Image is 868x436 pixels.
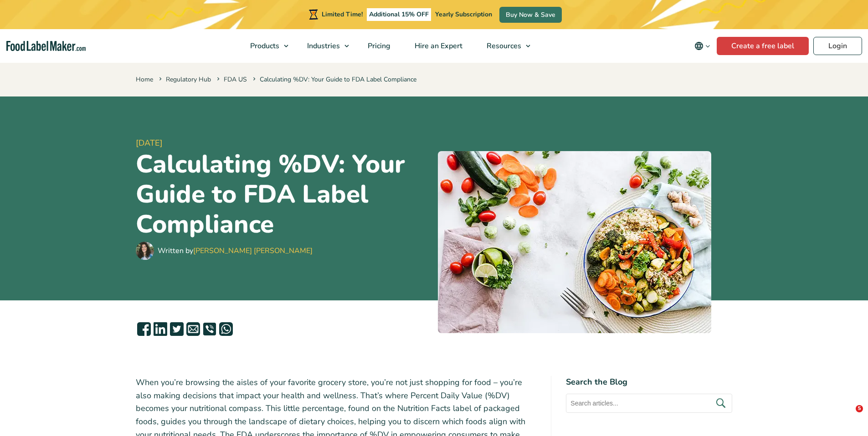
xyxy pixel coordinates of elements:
[403,29,473,63] a: Hire an Expert
[6,41,86,51] a: Food Label Maker homepage
[475,29,535,63] a: Resources
[136,242,154,260] img: Maria Abi Hanna - Food Label Maker
[688,37,717,55] button: Change language
[412,41,463,51] span: Hire an Expert
[158,245,313,256] div: Written by
[813,37,862,55] a: Login
[499,7,562,23] a: Buy Now & Save
[435,10,492,19] span: Yearly Subscription
[566,394,732,413] input: Search articles...
[247,41,280,51] span: Products
[356,29,401,63] a: Pricing
[136,149,431,239] h1: Calculating %DV: Your Guide to FDA Label Compliance
[136,75,153,84] a: Home
[295,29,354,63] a: Industries
[193,246,313,256] a: [PERSON_NAME] [PERSON_NAME]
[251,75,416,84] span: Calculating %DV: Your Guide to FDA Label Compliance
[166,75,211,84] a: Regulatory Hub
[856,405,863,412] span: 5
[322,10,363,19] span: Limited Time!
[566,376,732,388] h4: Search the Blog
[837,405,859,427] iframe: Intercom live chat
[717,37,809,55] a: Create a free label
[365,41,391,51] span: Pricing
[304,41,341,51] span: Industries
[136,137,431,149] span: [DATE]
[224,75,247,84] a: FDA US
[367,8,431,21] span: Additional 15% OFF
[484,41,522,51] span: Resources
[238,29,293,63] a: Products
